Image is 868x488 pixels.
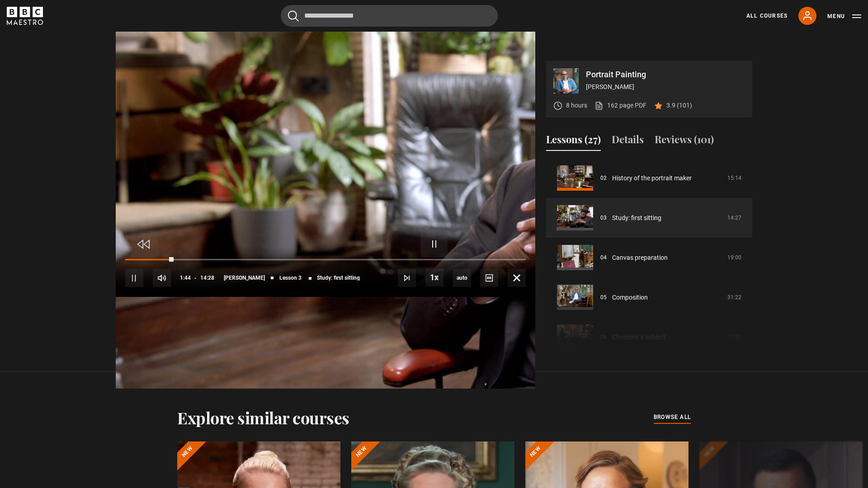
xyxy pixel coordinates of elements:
[746,12,788,20] a: All Courses
[453,269,471,287] div: Current quality: 1080p
[655,132,714,151] button: Reviews (101)
[586,70,745,79] p: Portrait Painting
[612,213,661,223] a: Study: first sitting
[317,275,360,281] span: Study: first sitting
[546,132,601,151] button: Lessons (27)
[200,270,214,286] span: 14:28
[612,293,648,302] a: Composition
[125,269,143,287] button: Pause
[453,269,471,287] span: auto
[279,275,302,281] span: Lesson 3
[281,5,498,27] input: Search
[398,269,416,287] button: Next Lesson
[177,408,349,427] h2: Explore similar courses
[508,269,526,287] button: Fullscreen
[425,268,443,286] button: Playback Rate
[586,82,745,92] p: [PERSON_NAME]
[612,132,644,151] button: Details
[654,413,691,422] span: browse all
[224,275,265,281] span: [PERSON_NAME]
[654,413,691,422] a: browse all
[288,10,299,22] button: Submit the search query
[480,269,498,287] button: Captions
[7,7,43,25] svg: BBC Maestro
[116,61,535,297] video-js: Video Player
[666,101,692,110] p: 3.9 (101)
[594,101,646,110] a: 162 page PDF
[180,270,191,286] span: 1:44
[827,12,861,21] button: Toggle navigation
[194,275,197,281] span: -
[612,253,668,263] a: Canvas preparation
[566,101,587,110] p: 8 hours
[153,269,171,287] button: Mute
[125,259,526,261] div: Progress Bar
[612,174,692,183] a: History of the portrait maker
